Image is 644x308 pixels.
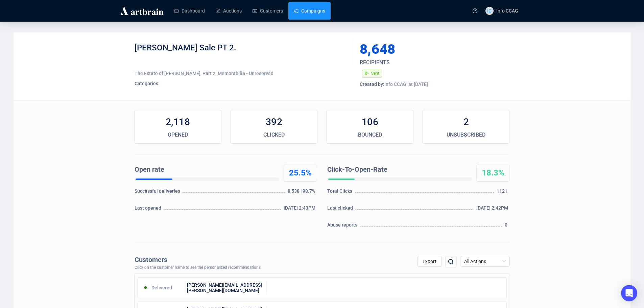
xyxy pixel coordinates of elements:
[294,2,325,20] a: Campaigns
[135,70,349,77] div: The Estate of [PERSON_NAME], Part 2: Memorabilia - Unreserved
[477,168,509,179] div: 18.3%
[327,221,359,232] div: Abuse reports
[174,2,205,20] a: Dashboard
[360,81,384,87] span: Created by:
[135,115,221,129] div: 2,118
[327,165,469,175] div: Click-To-Open-Rate
[327,115,413,129] div: 106
[135,205,163,215] div: Last opened
[327,131,413,139] div: BOUNCED
[216,2,242,20] a: Auctions
[284,168,317,179] div: 25.5%
[135,43,349,63] div: [PERSON_NAME] Sale PT 2.
[417,256,442,267] button: Export
[253,2,283,20] a: Customers
[135,256,261,264] div: Customers
[135,131,221,139] div: OPENED
[423,259,436,264] span: Export
[327,188,354,198] div: Total Clicks
[135,188,182,198] div: Successful deliveries
[487,7,492,15] span: IC
[231,115,317,129] div: 392
[365,71,369,75] span: send
[505,221,509,232] div: 0
[496,8,518,14] span: Info CCAG
[284,205,317,215] div: [DATE] 2:43PM
[621,285,637,301] div: Open Intercom Messenger
[327,205,355,215] div: Last clicked
[360,58,484,67] div: RECIPIENTS
[119,5,165,16] img: logo
[423,131,509,139] div: UNSUBSCRIBED
[135,265,261,270] div: Click on the customer name to see the personalized recommendations
[464,256,506,266] span: All Actions
[288,188,317,198] div: 8,538 | 98.7%
[447,258,455,266] img: search.png
[138,281,186,294] div: Delivered
[476,205,510,215] div: [DATE] 2:42PM
[473,8,477,13] span: question-circle
[360,81,510,88] div: Info CCAG | at [DATE]
[360,43,478,56] div: 8,648
[497,188,509,198] div: 1121
[135,165,277,175] div: Open rate
[185,281,267,294] div: [PERSON_NAME][EMAIL_ADDRESS][PERSON_NAME][DOMAIN_NAME]
[371,71,379,76] span: Sent
[423,115,509,129] div: 2
[135,81,160,86] span: Categories:
[231,131,317,139] div: CLICKED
